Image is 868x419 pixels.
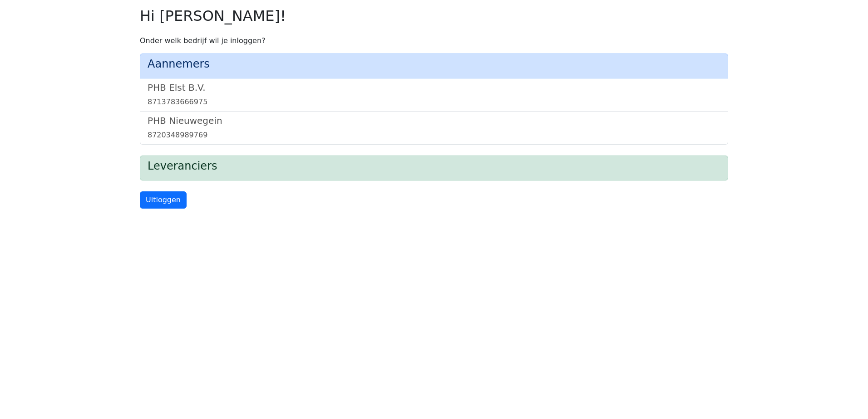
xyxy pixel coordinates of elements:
[148,115,720,126] h5: PHB Nieuwegein
[148,97,720,107] div: 8713783666975
[148,115,720,141] a: PHB Nieuwegein8720348989769
[148,82,720,107] a: PHB Elst B.V.8713783666975
[148,130,720,141] div: 8720348989769
[140,191,187,209] a: Uitloggen
[140,7,728,24] h2: Hi [PERSON_NAME]!
[148,82,720,93] h5: PHB Elst B.V.
[148,160,720,173] h4: Leveranciers
[140,35,728,46] p: Onder welk bedrijf wil je inloggen?
[148,58,720,71] h4: Aannemers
